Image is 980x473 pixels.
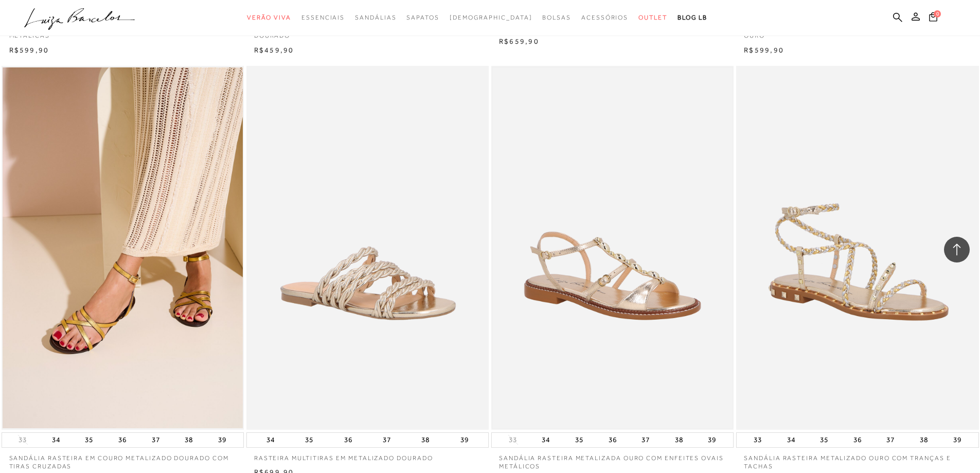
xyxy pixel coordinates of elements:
[3,67,243,428] img: SANDÁLIA RASTEIRA EM COURO METALIZADO DOURADO COM TIRAS CRUZADAS
[341,433,355,447] button: 36
[784,433,798,447] button: 34
[301,8,345,27] a: categoryNavScreenReaderText
[182,433,196,447] button: 38
[149,433,163,447] button: 37
[499,37,539,45] span: R$659,90
[506,435,520,445] button: 33
[751,433,765,447] button: 33
[2,448,244,471] a: SANDÁLIA RASTEIRA EM COURO METALIZADO DOURADO COM TIRAS CRUZADAS
[492,67,733,428] img: SANDÁLIA RASTEIRA METALIZADA OURO COM ENFEITES OVAIS METÁLICOS
[9,46,49,54] span: R$599,90
[215,433,229,447] button: 39
[539,433,553,447] button: 34
[737,67,977,428] img: SANDÁLIA RASTEIRA METALIZADO OURO COM TRANÇAS E TACHAS
[301,14,345,21] span: Essenciais
[302,433,316,447] button: 35
[247,67,488,428] img: RASTEIRA MULTITIRAS EM METALIZADO DOURADO
[581,14,628,21] span: Acessórios
[82,433,96,447] button: 35
[678,14,707,21] span: BLOG LB
[605,433,620,447] button: 36
[542,8,571,27] a: categoryNavScreenReaderText
[450,14,532,21] span: [DEMOGRAPHIC_DATA]
[247,8,291,27] a: categoryNavScreenReaderText
[705,433,719,447] button: 39
[581,8,628,27] a: categoryNavScreenReaderText
[850,433,865,447] button: 36
[115,433,130,447] button: 36
[678,8,707,27] a: BLOG LB
[736,448,978,471] a: SANDÁLIA RASTEIRA METALIZADO OURO COM TRANÇAS E TACHAS
[380,433,394,447] button: 37
[638,14,667,21] span: Outlet
[744,46,784,54] span: R$599,90
[950,433,965,447] button: 39
[817,433,831,447] button: 35
[542,14,571,21] span: Bolsas
[254,46,294,54] span: R$459,90
[672,433,686,447] button: 38
[15,435,30,445] button: 33
[406,8,439,27] a: categoryNavScreenReaderText
[246,448,489,463] a: RASTEIRA MULTITIRAS EM METALIZADO DOURADO
[926,11,940,25] button: 0
[934,10,941,17] span: 0
[263,433,278,447] button: 34
[491,448,734,471] a: SANDÁLIA RASTEIRA METALIZADA OURO COM ENFEITES OVAIS METÁLICOS
[450,8,532,27] a: noSubCategoriesText
[49,433,63,447] button: 34
[638,8,667,27] a: categoryNavScreenReaderText
[917,433,931,447] button: 38
[247,14,291,21] span: Verão Viva
[572,433,586,447] button: 35
[638,433,653,447] button: 37
[883,433,898,447] button: 37
[457,433,472,447] button: 39
[406,14,439,21] span: Sapatos
[355,14,396,21] span: Sandálias
[355,8,396,27] a: categoryNavScreenReaderText
[418,433,433,447] button: 38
